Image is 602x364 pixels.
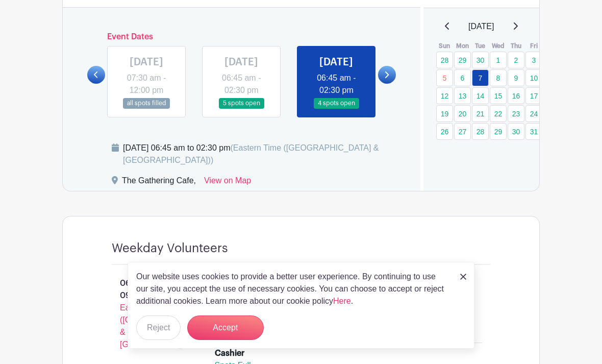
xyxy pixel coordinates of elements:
a: 19 [436,105,453,122]
a: View on Map [204,175,251,191]
a: 3 [525,52,542,68]
th: Thu [507,41,525,51]
div: [DATE] 06:45 am to 02:30 pm [123,142,408,166]
a: 9 [508,69,524,86]
a: 12 [436,87,453,104]
a: 27 [454,123,471,140]
button: Reject [136,316,181,340]
a: 6 [454,69,471,86]
a: 17 [525,87,542,104]
p: Our website uses cookies to provide a better user experience. By continuing to use our site, you ... [136,271,449,307]
h4: Weekday Volunteers [112,241,228,256]
a: 14 [472,87,489,104]
a: 16 [508,87,524,104]
a: 2 [508,52,524,68]
a: 20 [454,105,471,122]
a: 30 [472,52,489,68]
a: 22 [490,105,507,122]
a: 15 [490,87,507,104]
a: 10 [525,69,542,86]
a: 1 [490,52,507,68]
th: Wed [489,41,507,51]
div: The Gathering Cafe, [122,175,196,191]
div: Cashier [215,347,244,359]
a: 7 [472,69,489,86]
a: 26 [436,123,453,140]
a: 13 [454,87,471,104]
th: Mon [454,41,471,51]
h6: Event Dates [105,32,378,42]
a: 23 [508,105,524,122]
img: close_button-5f87c8562297e5c2d7936805f587ecaba9071eb48480494691a3f1689db116b3.svg [460,274,466,280]
a: 28 [436,52,453,68]
a: 5 [436,69,453,86]
a: 21 [472,105,489,122]
a: 29 [490,123,507,140]
a: Here [333,297,351,305]
a: 28 [472,123,489,140]
th: Sun [436,41,454,51]
a: 8 [490,69,507,86]
span: (Eastern Time ([GEOGRAPHIC_DATA] & [GEOGRAPHIC_DATA])) [123,143,379,164]
span: - Eastern Time ([GEOGRAPHIC_DATA] & [GEOGRAPHIC_DATA]) [120,291,208,349]
span: [DATE] [468,20,494,33]
p: 06:45 am - 09:30 am [95,273,198,355]
a: 29 [454,52,471,68]
th: Tue [471,41,489,51]
th: Fri [525,41,543,51]
button: Accept [187,316,264,340]
a: 31 [525,123,542,140]
a: 24 [525,105,542,122]
a: 30 [508,123,524,140]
